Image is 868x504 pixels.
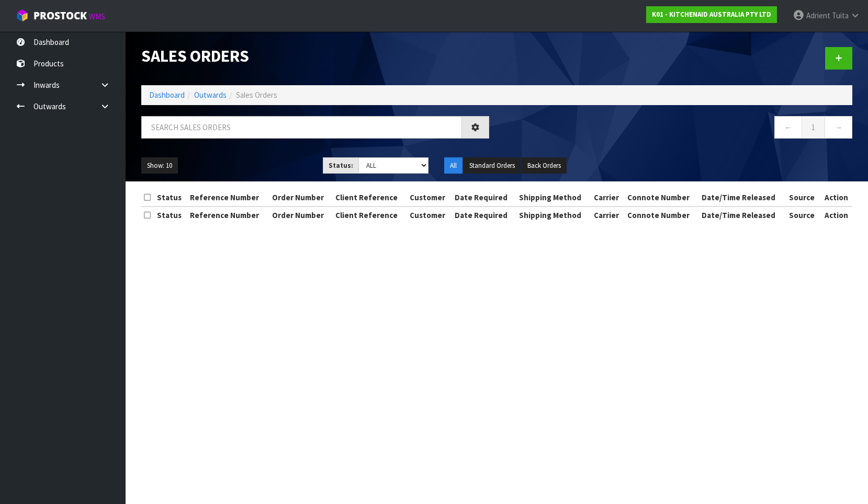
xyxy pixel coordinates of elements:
th: Date Required [452,189,516,206]
th: Shipping Method [516,189,591,206]
a: Outwards [194,90,227,100]
span: Adrient [806,10,830,20]
a: Dashboard [149,90,185,100]
nav: Page navigation [505,116,853,142]
input: Search sales orders [141,116,462,139]
span: ProStock [33,9,87,22]
th: Source [786,189,820,206]
a: K01 - KITCHENAID AUSTRALIA PTY LTD [646,6,777,23]
th: Customer [407,189,452,206]
button: Show: 10 [141,157,178,174]
th: Action [820,189,852,206]
th: Date/Time Released [699,189,786,206]
button: Back Orders [522,157,567,174]
th: Date Required [452,207,516,223]
th: Order Number [269,207,332,223]
th: Reference Number [187,207,269,223]
th: Order Number [269,189,332,206]
span: Sales Orders [236,90,277,100]
button: Standard Orders [464,157,521,174]
th: Carrier [591,189,625,206]
span: Tuita [832,10,849,20]
strong: Status: [329,161,353,170]
strong: K01 - KITCHENAID AUSTRALIA PTY LTD [652,10,771,19]
th: Connote Number [625,189,700,206]
small: WMS [89,12,105,21]
img: cube-alt.png [16,9,29,22]
th: Source [786,207,820,223]
th: Action [820,207,852,223]
a: 1 [802,116,825,139]
h1: Sales Orders [141,47,489,65]
th: Date/Time Released [699,207,786,223]
th: Customer [407,207,452,223]
th: Client Reference [333,207,408,223]
a: ← [774,116,802,139]
th: Shipping Method [516,207,591,223]
th: Carrier [591,207,625,223]
th: Client Reference [333,189,408,206]
button: All [444,157,463,174]
th: Connote Number [625,207,700,223]
th: Status [154,207,187,223]
th: Reference Number [187,189,269,206]
a: → [825,116,852,139]
th: Status [154,189,187,206]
